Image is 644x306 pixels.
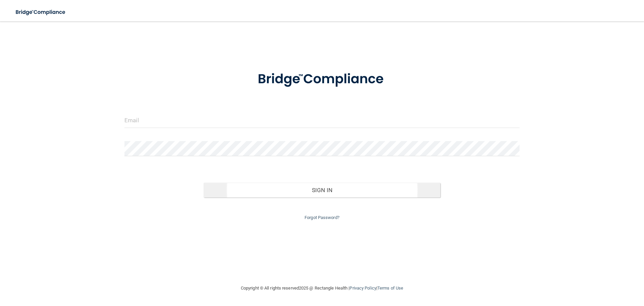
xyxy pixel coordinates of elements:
[528,258,636,285] iframe: Drift Widget Chat Controller
[10,5,72,19] img: bridge_compliance_login_screen.278c3ca4.svg
[244,62,400,97] img: bridge_compliance_login_screen.278c3ca4.svg
[124,113,520,128] input: Email
[305,215,339,220] a: Forgot Password?
[350,286,376,291] a: Privacy Policy
[377,286,403,291] a: Terms of Use
[200,277,444,299] div: Copyright © All rights reserved 2025 @ Rectangle Health | |
[204,183,441,198] button: Sign In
